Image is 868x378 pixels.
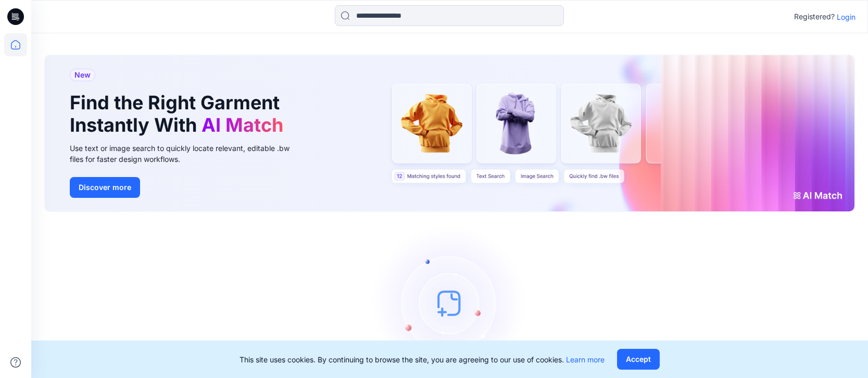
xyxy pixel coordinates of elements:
p: This site uses cookies. By continuing to browse the site, you are agreeing to our use of cookies. [240,354,605,365]
div: Use text or image search to quickly locate relevant, editable .bw files for faster design workflows. [70,143,304,165]
span: New [74,69,91,81]
span: AI Match [202,114,283,136]
button: Discover more [70,177,140,198]
p: Registered? [794,10,835,23]
h1: Find the Right Garment Instantly With [70,92,288,136]
a: Learn more [566,355,605,364]
p: Login [837,11,856,22]
button: Accept [617,349,660,370]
